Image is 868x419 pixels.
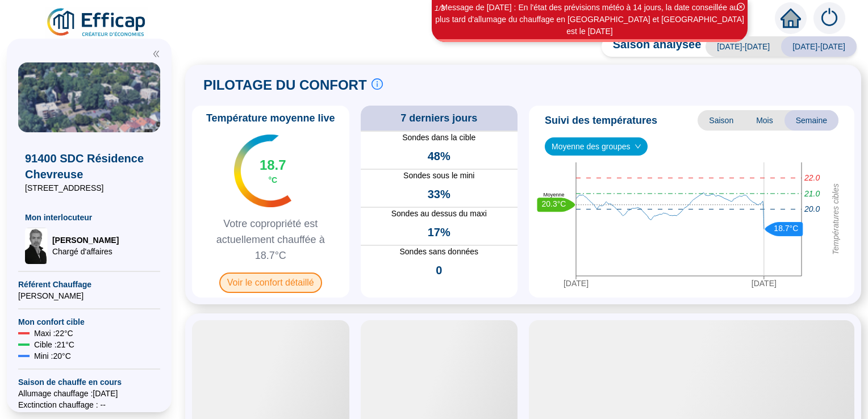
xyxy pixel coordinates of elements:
span: Moyenne des groupes [552,138,641,155]
span: Semaine [784,110,838,131]
span: [PERSON_NAME] [52,234,119,246]
span: Température moyenne live [199,110,342,126]
i: 1 / 3 [435,4,445,12]
img: Chargé d'affaires [25,228,48,264]
span: home [781,8,801,28]
span: Voir le confort détaillé [219,273,322,293]
span: 91400 SDC Résidence Chevreuse [25,150,153,182]
span: double-left [152,50,160,58]
img: indicateur températures [234,135,291,207]
text: 20.3°C [542,199,566,208]
span: °C [268,174,277,186]
span: Mini : 20 °C [34,350,71,362]
span: Mon interlocuteur [25,212,153,223]
div: Message de [DATE] : En l'état des prévisions météo à 14 jours, la date conseillée au plus tard d'... [433,2,746,37]
span: Exctinction chauffage : -- [18,399,160,410]
span: 33% [428,186,450,202]
tspan: Températures cibles [831,183,840,255]
span: Saison analysée [602,36,702,57]
img: alerts [813,2,845,34]
tspan: 22.0 [804,173,820,182]
span: Sondes sans données [361,246,518,258]
span: Votre copropriété est actuellement chauffée à 18.7°C [197,216,345,263]
span: Suivi des températures [545,112,657,128]
span: Référent Chauffage [18,279,160,290]
text: 18.7°C [774,224,798,233]
span: Sondes dans la cible [361,132,518,144]
span: close-circle [737,3,745,11]
span: Mois [745,110,784,131]
span: 7 derniers jours [400,110,477,126]
span: 48% [428,148,450,164]
span: down [635,143,641,150]
span: Cible : 21 °C [34,339,74,350]
span: Allumage chauffage : [DATE] [18,388,160,399]
tspan: 21.0 [804,189,820,198]
span: 17% [428,224,450,240]
span: Sondes sous le mini [361,170,518,182]
span: [DATE]-[DATE] [706,36,781,57]
text: Moyenne [543,192,564,198]
img: efficap energie logo [45,7,148,39]
span: [PERSON_NAME] [18,290,160,301]
span: Mon confort cible [18,316,160,328]
span: Saison [698,110,745,131]
tspan: [DATE] [752,279,777,288]
span: Saison de chauffe en cours [18,376,160,388]
span: PILOTAGE DU CONFORT [203,76,367,94]
span: Maxi : 22 °C [34,328,73,339]
span: info-circle [372,78,383,90]
span: 18.7 [260,156,286,174]
span: Chargé d'affaires [52,246,119,257]
span: [DATE]-[DATE] [781,36,857,57]
span: Sondes au dessus du maxi [361,208,518,220]
span: 0 [436,262,442,278]
tspan: 20.0 [804,204,820,213]
tspan: [DATE] [564,279,589,288]
span: [STREET_ADDRESS] [25,182,153,194]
